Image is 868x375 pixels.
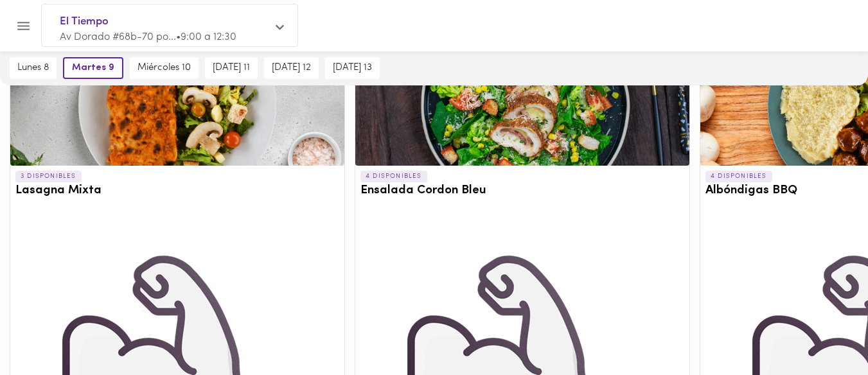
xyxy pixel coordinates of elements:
button: martes 9 [63,57,123,79]
span: [DATE] 11 [213,62,250,74]
h3: Ensalada Cordon Bleu [360,184,684,198]
span: martes 9 [72,62,114,74]
h3: Lasagna Mixta [15,184,339,198]
span: [DATE] 13 [333,62,372,74]
p: 3 DISPONIBLES [15,171,82,182]
button: Menu [8,10,39,42]
span: miércoles 10 [137,62,191,74]
span: lunes 8 [17,62,49,74]
p: 4 DISPONIBLES [360,171,427,182]
span: [DATE] 12 [272,62,311,74]
button: [DATE] 11 [205,57,258,79]
div: Lasagna Mixta [10,44,344,166]
span: El Tiempo [60,13,267,30]
button: miércoles 10 [130,57,199,79]
p: 4 DISPONIBLES [705,171,772,182]
div: Ensalada Cordon Bleu [355,44,689,166]
button: [DATE] 13 [325,57,380,79]
button: lunes 8 [10,57,57,79]
span: Av Dorado #68b-70 po... • 9:00 a 12:30 [60,32,236,42]
button: [DATE] 12 [264,57,319,79]
iframe: Messagebird Livechat Widget [793,301,855,362]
